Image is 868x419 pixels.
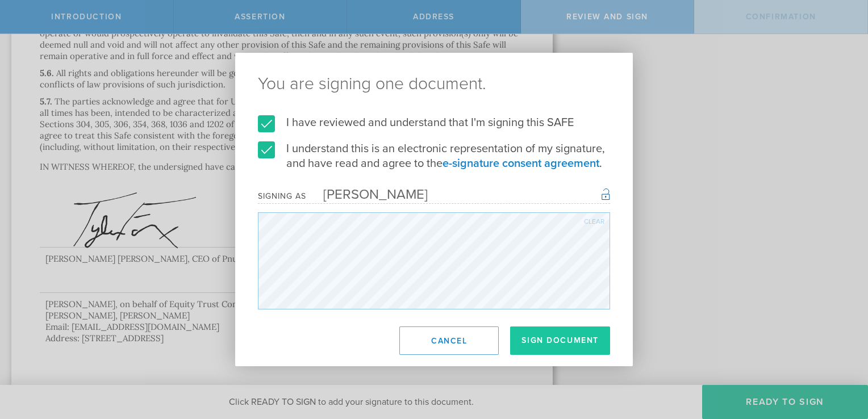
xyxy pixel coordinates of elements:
[510,326,610,355] button: Sign Document
[258,115,610,130] label: I have reviewed and understand that I'm signing this SAFE
[443,157,599,170] a: e-signature consent agreement
[258,76,610,93] ng-pluralize: You are signing one document.
[258,191,306,201] div: Signing as
[258,141,610,171] label: I understand this is an electronic representation of my signature, and have read and agree to the .
[399,326,499,355] button: Cancel
[306,186,428,203] div: [PERSON_NAME]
